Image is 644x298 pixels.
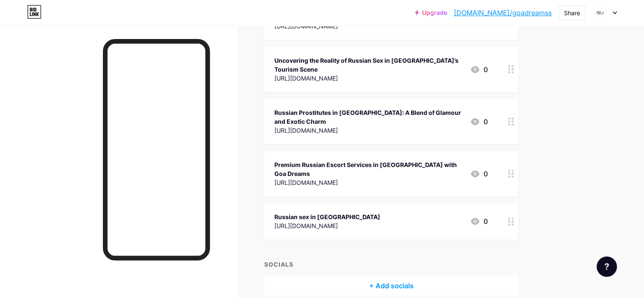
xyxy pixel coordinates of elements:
div: + Add socials [264,276,518,296]
div: [URL][DOMAIN_NAME] [274,74,463,83]
div: Russian sex in [GEOGRAPHIC_DATA]​ [274,212,380,221]
div: Premium Russian Escort Services in [GEOGRAPHIC_DATA] with Goa Dreams [274,160,463,178]
div: 0 [470,117,488,127]
div: [URL][DOMAIN_NAME] [274,178,463,187]
a: Upgrade [415,9,447,16]
div: 0 [470,216,488,226]
img: goadreamss [592,5,608,21]
div: [URL][DOMAIN_NAME] [274,221,380,230]
div: SOCIALS [264,260,518,269]
div: Russian Prostitutes in [GEOGRAPHIC_DATA]: A Blend of Glamour and Exotic Charm [274,108,463,126]
div: [URL][DOMAIN_NAME] [274,126,463,135]
div: Share [564,8,580,17]
div: Uncovering the Reality of Russian Sex in [GEOGRAPHIC_DATA]’s Tourism Scene [274,56,463,74]
a: [DOMAIN_NAME]/goadreamss [454,8,552,18]
div: 0 [470,169,488,179]
div: 0 [470,64,488,75]
div: [URL][DOMAIN_NAME] [274,22,463,31]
